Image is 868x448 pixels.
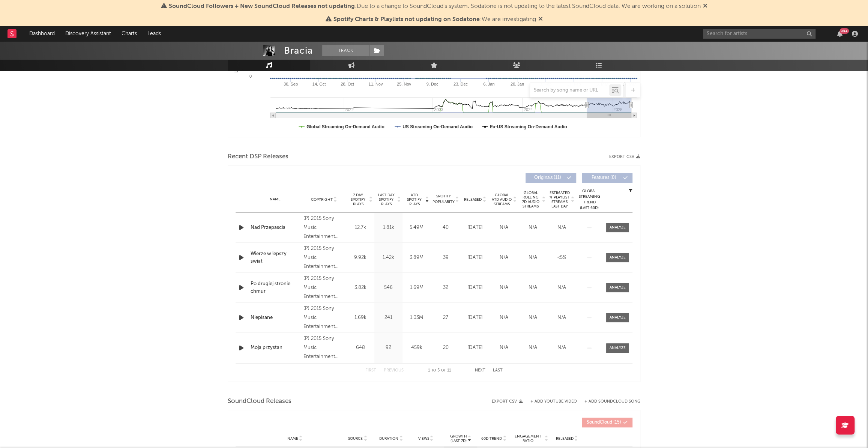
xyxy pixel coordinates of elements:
[303,334,344,361] div: (P) 2015 Sony Music Entertainment Poland Sp. z o.o. under exclusive license from Rock House
[464,197,482,202] span: Released
[169,3,355,9] span: SoundCloud Followers + New SoundCloud Releases not updating
[454,82,468,86] text: 23. Dec
[432,314,459,322] div: 27
[419,366,460,375] div: 1 5 11
[491,193,512,206] span: Global ATD Audio Streams
[303,274,344,301] div: (P) 2015 Sony Music Entertainment Poland Sp. z o.o. under exclusive license from Rock House
[587,420,612,425] span: SoundCloud
[379,436,398,441] span: Duration
[520,254,545,262] div: N/A
[491,284,517,292] div: N/A
[376,254,401,262] div: 1.42k
[582,418,632,427] button: SoundCloud(15)
[251,344,300,352] a: Moja przystan
[587,420,621,425] span: ( 15 )
[24,26,60,41] a: Dashboard
[251,250,300,265] a: Wierze w lepszy swiat
[306,124,384,129] text: Global Streaming On-Demand Audio
[520,284,545,292] div: N/A
[520,344,545,352] div: N/A
[303,214,344,241] div: (P) 2015 Sony Music Entertainment Poland Sp. z o.o. under exclusive license from Rock House
[404,344,429,352] div: 459k
[249,74,252,78] text: 0
[491,344,517,352] div: N/A
[463,254,488,262] div: [DATE]
[322,45,369,56] button: Track
[481,436,502,441] span: 60D Trend
[348,344,372,352] div: 648
[432,344,459,352] div: 20
[432,284,459,292] div: 32
[333,17,480,23] span: Spotify Charts & Playlists not updating on Sodatone
[520,224,545,232] div: N/A
[520,191,541,209] span: Global Rolling 7D Audio Streams
[432,194,455,205] span: Spotify Popularity
[492,399,523,404] button: Export CSV
[312,82,326,86] text: 14. Oct
[463,224,488,232] div: [DATE]
[341,82,354,86] text: 28. Oct
[404,193,424,206] span: ATD Spotify Plays
[463,344,488,352] div: [DATE]
[234,25,239,72] text: Luminate Daily Streams
[483,82,494,86] text: 6. Jan
[463,314,488,322] div: [DATE]
[348,436,363,441] span: Source
[584,400,640,404] button: + Add SoundCloud Song
[348,314,372,322] div: 1.69k
[348,284,372,292] div: 3.82k
[431,369,436,372] span: to
[287,436,298,441] span: Name
[404,254,429,262] div: 3.89M
[60,26,116,41] a: Discovery Assistant
[418,436,429,441] span: Views
[567,82,581,86] text: 17. Feb
[582,173,632,183] button: Features(0)
[376,284,401,292] div: 546
[169,3,701,9] span: : Due to a change to SoundCloud's system, Sodatone is not updating to the latest SoundCloud data....
[376,314,401,322] div: 241
[348,193,368,206] span: 7 Day Spotify Plays
[520,314,545,322] div: N/A
[526,173,576,183] button: Originals(11)
[404,314,429,322] div: 1.03M
[303,244,344,271] div: (P) 2015 Sony Music Entertainment Poland Sp. z o.o. under exclusive license from Rock House
[556,436,574,441] span: Released
[549,254,574,262] div: <5%
[538,17,543,23] span: Dismiss
[368,82,383,86] text: 11. Nov
[142,26,166,41] a: Leads
[475,368,485,373] button: Next
[251,224,300,232] a: Nad Przepascia
[251,314,300,322] a: Niepisane
[530,176,565,180] span: Originals ( 11 )
[549,284,574,292] div: N/A
[251,280,300,295] a: Po drugiej stronie chmur
[450,439,467,443] p: (Last 7d)
[348,254,372,262] div: 9.92k
[587,176,621,180] span: Features ( 0 )
[284,45,313,56] div: Bracia
[116,26,142,41] a: Charts
[463,284,488,292] div: [DATE]
[348,224,372,232] div: 12.7k
[432,254,459,262] div: 39
[549,224,574,232] div: N/A
[376,344,401,352] div: 92
[839,28,849,34] div: 99 +
[333,17,536,23] span: : We are investigating
[376,193,396,206] span: Last Day Spotify Plays
[511,82,524,86] text: 20. Jan
[703,29,815,39] input: Search for artists
[365,368,376,373] button: First
[450,434,467,439] p: Growth
[622,82,636,86] text: 17. Mar
[530,87,609,93] input: Search by song name or URL
[432,224,459,232] div: 40
[578,188,601,211] div: Global Streaming Trend (Last 60D)
[530,400,577,404] button: + Add YouTube Video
